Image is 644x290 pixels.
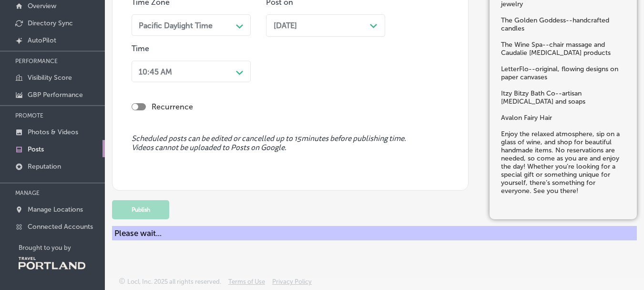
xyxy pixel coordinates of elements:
[112,226,637,240] div: Please wait...
[28,205,83,214] p: Manage Locations
[272,278,312,290] a: Privacy Policy
[132,44,251,53] p: Time
[112,200,169,219] button: Publish
[139,67,172,76] div: 10:45 AM
[28,2,56,10] p: Overview
[28,74,72,82] p: Visibility Score
[132,134,449,152] span: Scheduled posts can be edited or cancelled up to 15 minutes before publishing time. Videos cannot...
[28,19,73,27] p: Directory Sync
[274,21,297,30] span: [DATE]
[28,162,61,171] p: Reputation
[127,278,221,285] p: Locl, Inc. 2025 all rights reserved.
[28,36,56,44] p: AutoPilot
[28,91,83,99] p: GBP Performance
[152,102,193,111] label: Recurrence
[28,128,78,136] p: Photos & Videos
[139,21,213,30] div: Pacific Daylight Time
[19,244,105,251] p: Brought to you by
[28,223,93,231] p: Connected Accounts
[28,145,44,153] p: Posts
[19,257,85,269] img: Travel Portland
[228,278,265,290] a: Terms of Use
